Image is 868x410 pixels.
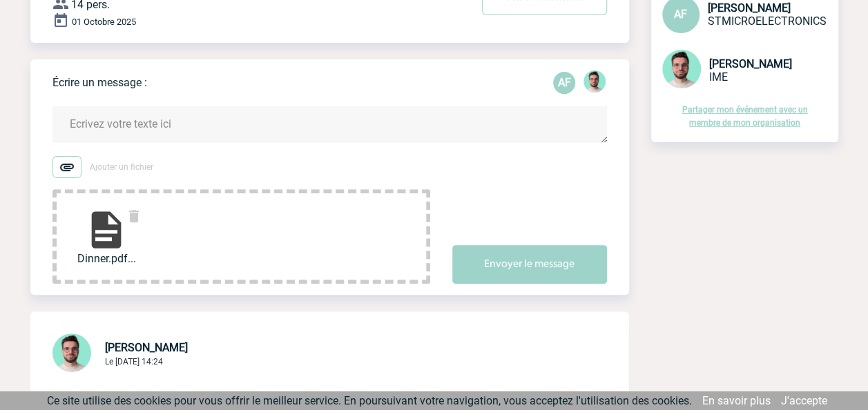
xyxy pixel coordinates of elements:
button: Envoyer le message [452,245,607,284]
span: Ce site utilise des cookies pour vous offrir le meilleur service. En poursuivant votre navigation... [47,394,692,407]
span: [PERSON_NAME] [708,1,791,14]
span: Ajouter un fichier [90,162,153,172]
img: delete.svg [126,208,142,224]
img: file-document.svg [84,208,128,252]
p: Écrire un message : [52,76,147,89]
span: STMICROELECTRONICS [708,14,827,28]
p: AF [553,72,575,94]
div: Aline FISCHER [553,72,575,94]
span: [PERSON_NAME] [105,341,188,354]
img: 121547-2.png [584,70,606,92]
img: 121547-2.png [52,333,91,372]
span: Dinner.pdf... [70,252,142,265]
img: 121547-2.png [662,50,701,88]
span: AF [674,8,687,21]
span: 01 Octobre 2025 [72,17,136,27]
a: Partager mon événement avec un membre de mon organisation [682,105,808,128]
span: Le [DATE] 14:24 [105,357,163,367]
span: [PERSON_NAME] [709,57,792,70]
span: IME [709,70,728,84]
div: Benjamin ROLAND [584,70,606,95]
a: En savoir plus [702,394,771,407]
a: J'accepte [781,394,827,407]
